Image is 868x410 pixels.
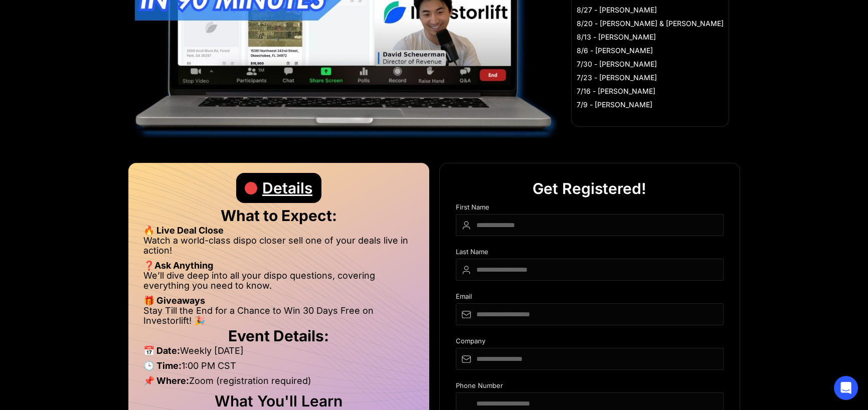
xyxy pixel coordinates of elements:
strong: Event Details: [228,327,329,345]
div: First Name [456,203,724,214]
div: Open Intercom Messenger [834,376,858,400]
div: Email [456,293,724,303]
li: We’ll dive deep into all your dispo questions, covering everything you need to know. [143,271,414,296]
li: 1:00 PM CST [143,361,414,376]
strong: 🎁 Giveaways [143,295,205,306]
div: Last Name [456,248,724,259]
strong: What to Expect: [221,207,337,225]
li: Watch a world-class dispo closer sell one of your deals live in action! [143,236,414,261]
h2: What You'll Learn [143,396,414,406]
div: Details [262,173,312,203]
strong: 📌 Where: [143,375,189,386]
div: Company [456,337,724,348]
strong: 🕒 Time: [143,360,182,371]
div: Get Registered! [533,173,646,203]
strong: 📅 Date: [143,345,180,356]
li: Stay Till the End for a Chance to Win 30 Days Free on Investorlift! 🎉 [143,306,414,326]
div: Phone Number [456,382,724,392]
li: Zoom (registration required) [143,376,414,391]
strong: ❓Ask Anything [143,260,213,271]
strong: 🔥 Live Deal Close [143,225,224,236]
li: Weekly [DATE] [143,346,414,361]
